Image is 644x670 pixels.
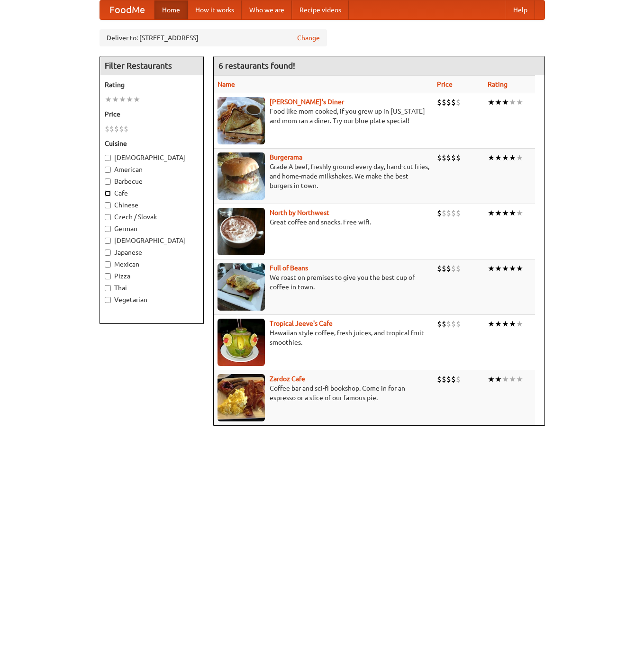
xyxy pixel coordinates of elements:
[437,263,442,274] li: $
[495,152,502,163] li: ★
[218,263,265,311] img: beans.jpg
[188,0,242,19] a: How it works
[502,374,509,384] li: ★
[105,94,112,105] li: ★
[502,97,509,107] li: ★
[437,97,442,107] li: $
[105,177,199,186] label: Barbecue
[218,152,265,200] img: burgerama.jpg
[105,153,199,162] label: [DEMOGRAPHIC_DATA]
[297,33,320,43] a: Change
[488,80,508,88] a: Rating
[218,61,295,70] ng-pluralize: 6 restaurants found!
[488,319,495,329] li: ★
[516,97,523,107] li: ★
[112,94,119,105] li: ★
[270,264,308,272] a: Full of Beans
[442,97,446,107] li: $
[509,208,516,218] li: ★
[437,374,442,384] li: $
[105,165,199,174] label: American
[516,319,523,329] li: ★
[105,200,199,210] label: Chinese
[502,208,509,218] li: ★
[516,208,523,218] li: ★
[105,139,199,148] h5: Cuisine
[105,155,111,161] input: [DEMOGRAPHIC_DATA]
[105,202,111,208] input: Chinese
[105,236,199,245] label: [DEMOGRAPHIC_DATA]
[292,0,349,19] a: Recipe videos
[456,208,461,218] li: $
[456,152,461,163] li: $
[456,374,461,384] li: $
[105,295,199,304] label: Vegetarian
[456,319,461,329] li: $
[509,263,516,274] li: ★
[451,152,456,163] li: $
[105,259,199,269] label: Mexican
[105,179,111,185] input: Barbecue
[105,271,199,281] label: Pizza
[124,124,128,134] li: $
[509,97,516,107] li: ★
[105,261,111,268] input: Mexican
[446,374,451,384] li: $
[100,56,203,75] h4: Filter Restaurants
[105,273,111,279] input: Pizza
[270,375,305,383] a: Zardoz Cafe
[100,29,327,46] div: Deliver to: [STREET_ADDRESS]
[495,319,502,329] li: ★
[502,319,509,329] li: ★
[446,319,451,329] li: $
[119,94,126,105] li: ★
[456,263,461,274] li: $
[495,263,502,274] li: ★
[442,152,446,163] li: $
[105,188,199,198] label: Cafe
[437,319,442,329] li: $
[488,97,495,107] li: ★
[119,124,124,134] li: $
[105,167,111,173] input: American
[446,208,451,218] li: $
[488,208,495,218] li: ★
[270,153,302,161] a: Burgerama
[516,374,523,384] li: ★
[437,152,442,163] li: $
[495,208,502,218] li: ★
[437,208,442,218] li: $
[509,374,516,384] li: ★
[105,250,111,256] input: Japanese
[456,97,461,107] li: $
[270,98,344,106] a: [PERSON_NAME]'s Diner
[509,152,516,163] li: ★
[105,297,111,303] input: Vegetarian
[218,80,235,88] a: Name
[154,0,188,19] a: Home
[105,212,199,222] label: Czech / Slovak
[451,97,456,107] li: $
[105,238,111,244] input: [DEMOGRAPHIC_DATA]
[502,152,509,163] li: ★
[437,80,453,88] a: Price
[105,226,111,232] input: German
[218,328,429,347] p: Hawaiian style coffee, fresh juices, and tropical fruit smoothies.
[270,320,333,327] a: Tropical Jeeve's Cafe
[126,94,133,105] li: ★
[105,248,199,257] label: Japanese
[442,208,446,218] li: $
[270,209,329,216] a: North by Northwest
[488,374,495,384] li: ★
[133,94,140,105] li: ★
[516,152,523,163] li: ★
[105,109,199,119] h5: Price
[442,263,446,274] li: $
[218,97,265,144] img: sallys.jpg
[442,319,446,329] li: $
[105,224,199,233] label: German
